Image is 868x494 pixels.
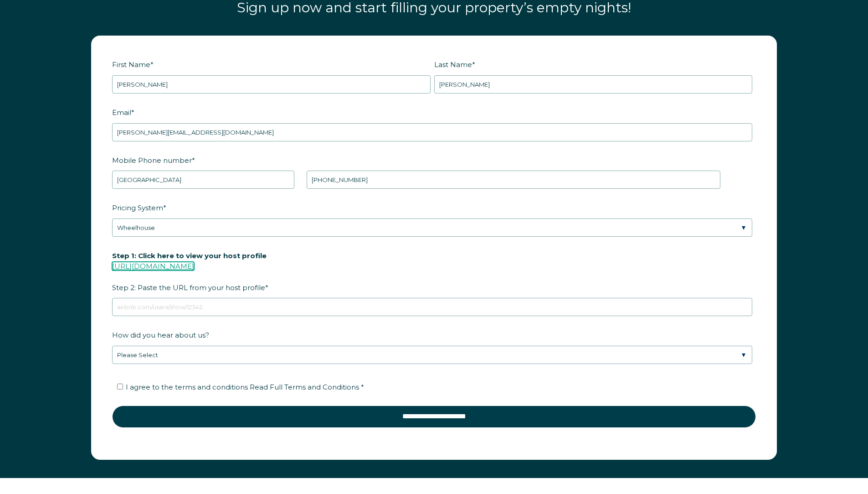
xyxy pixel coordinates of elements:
[126,383,364,391] span: I agree to the terms and conditions
[117,384,123,390] input: I agree to the terms and conditions Read Full Terms and Conditions *
[250,383,359,391] span: Read Full Terms and Conditions
[112,262,194,270] a: [URL][DOMAIN_NAME]
[112,328,209,342] span: How did you hear about us?
[112,105,131,120] span: Email
[112,201,163,215] span: Pricing System
[112,298,752,316] input: airbnb.com/users/show/12345
[112,57,150,72] span: First Name
[112,249,267,295] span: Step 2: Paste the URL from your host profile
[434,57,472,72] span: Last Name
[112,249,267,263] span: Step 1: Click here to view your host profile
[248,383,361,391] a: Read Full Terms and Conditions
[112,153,192,167] span: Mobile Phone number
